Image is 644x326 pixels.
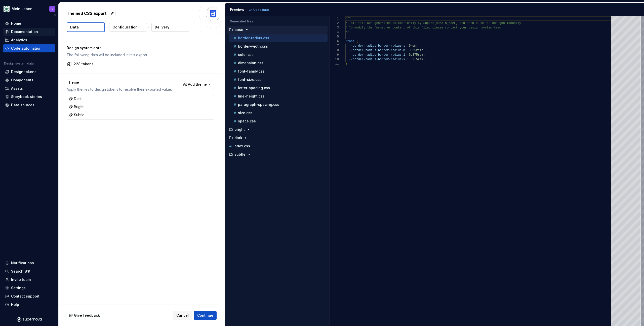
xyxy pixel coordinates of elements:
[238,86,270,90] p: letter-spacing.css
[234,127,245,132] p: bright
[421,49,423,52] span: ;
[233,144,250,148] p: index.css
[330,16,339,21] div: 1
[194,311,217,320] button: Continue
[3,267,55,275] button: Search ⌘K
[4,6,10,12] img: df5db9ef-aba0-4771-bf51-9763b7497661.png
[74,313,100,318] span: Give feedback
[434,21,523,25] span: [DOMAIN_NAME] and should not be changed manually.
[411,58,423,61] span: 62.5rem
[69,104,84,109] div: Bright
[234,152,246,156] p: subtle
[11,78,33,83] div: Components
[330,35,339,39] div: 5
[238,78,261,82] p: font-size.css
[3,76,55,84] a: Components
[409,49,421,52] span: 0.25rem
[416,44,418,48] span: ;
[230,7,244,12] div: Preview
[51,12,58,19] button: Collapse sidebar
[11,285,26,290] div: Settings
[238,119,256,123] p: space.css
[345,21,434,25] span: * This file was generated automatically by Supern
[349,44,407,48] span: --border-radius-border-radius-s:
[11,46,42,51] div: Code automation
[229,44,328,49] button: border-width.css
[109,23,147,32] button: Configuration
[4,61,34,66] div: Design system data
[330,39,339,44] div: 6
[67,80,172,85] p: Theme
[238,103,279,107] p: paragraph-spacing.css
[11,269,30,274] div: Search ⌘K
[69,96,82,101] div: Dark
[3,276,55,284] a: Invite team
[229,118,328,124] button: space.css
[52,7,53,11] div: S
[3,19,55,27] a: Home
[3,44,55,52] a: Code automation
[227,27,328,32] button: base
[238,44,268,48] p: border-width.css
[356,40,358,43] span: {
[229,52,328,57] button: color.css
[229,110,328,116] button: size.css
[227,127,328,132] button: bright
[69,112,85,117] div: Subtle
[238,53,254,57] p: color.css
[330,57,339,62] div: 10
[12,6,32,11] div: Mein Leben
[11,294,39,299] div: Contact support
[176,313,189,318] span: Cancel
[227,143,328,149] button: index.css
[238,94,265,98] p: line-height.css
[238,69,265,73] p: font-family.css
[238,111,252,115] p: size.css
[3,301,55,309] button: Help
[229,93,328,99] button: line-height.css
[197,313,213,318] span: Continue
[349,58,409,61] span: --border-radius-border-radius-xl:
[349,53,407,57] span: --border-radius-border-radius-l:
[434,26,503,29] span: lease contact your design system team.
[423,58,425,61] span: ;
[330,53,339,57] div: 9
[173,311,192,320] button: Cancel
[330,30,339,35] div: 4
[229,77,328,82] button: font-size.css
[11,302,19,307] div: Help
[17,317,42,322] svg: Supernova Logo
[227,135,328,141] button: dark
[11,29,38,34] div: Documentation
[238,36,269,40] p: border-radius.css
[11,38,27,43] div: Analytics
[229,85,328,91] button: letter-spacing.css
[3,28,55,36] a: Documentation
[3,68,55,76] a: Design tokens
[67,10,107,16] p: Themed CSS Export
[67,22,105,32] button: Data
[67,52,214,57] p: The following data will be included in this export.
[330,48,339,53] div: 8
[234,28,243,32] p: base
[3,84,55,92] a: Assets
[3,284,55,292] a: Settings
[345,40,354,43] span: :root
[70,25,79,30] p: Data
[11,21,21,26] div: Home
[188,82,207,87] span: Add theme
[11,277,31,282] div: Invite team
[74,61,94,67] p: 228 tokens
[230,19,325,23] p: Generated files
[112,25,138,30] p: Configuration
[229,35,328,41] button: border-radius.css
[330,21,339,25] div: 2
[3,36,55,44] a: Analytics
[330,25,339,30] div: 3
[3,292,55,300] button: Contact support
[1,3,57,14] button: Mein LebenS
[155,25,169,30] p: Delivery
[345,62,347,66] span: }
[67,87,172,92] p: Apply themes to design tokens to resolve their exported value.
